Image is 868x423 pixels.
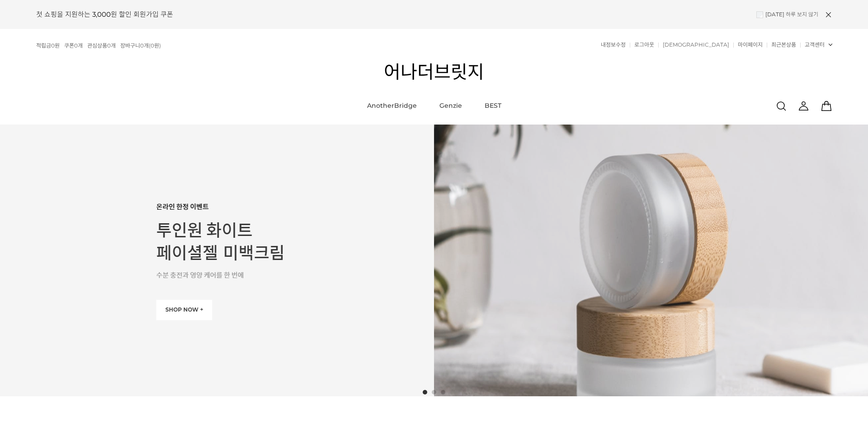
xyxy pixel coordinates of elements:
[64,42,83,49] a: 쿠폰0개
[485,88,501,124] a: BEST
[87,42,116,49] a: 관심상품0개
[441,390,445,394] a: 3
[149,42,161,49] span: ( )
[432,390,436,394] a: 2
[596,42,626,48] a: 내정보수정
[36,42,60,49] a: 적립금0원
[120,42,161,49] a: 장바구니0개(0원)
[824,10,833,19] i: 닫기
[765,12,818,17] label: [DATE] 하루 보지 않기
[423,390,427,394] a: 1
[384,63,484,81] a: 어나더브릿지
[630,42,654,48] a: 로그아웃
[800,42,832,48] a: 고객센터
[767,42,796,48] a: 최근본상품
[36,10,173,19] a: 첫 쇼핑을 지원하는 3,000원 할인 회원가입 쿠폰
[51,42,60,49] span: 0원
[107,42,116,49] span: 0개
[140,42,149,49] span: 0개
[151,42,159,49] span: 0원
[74,42,83,49] span: 0개
[367,88,417,124] a: AnotherBridge
[733,42,763,48] a: 마이페이지
[658,42,729,48] a: [DEMOGRAPHIC_DATA]
[439,88,462,124] a: Genzie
